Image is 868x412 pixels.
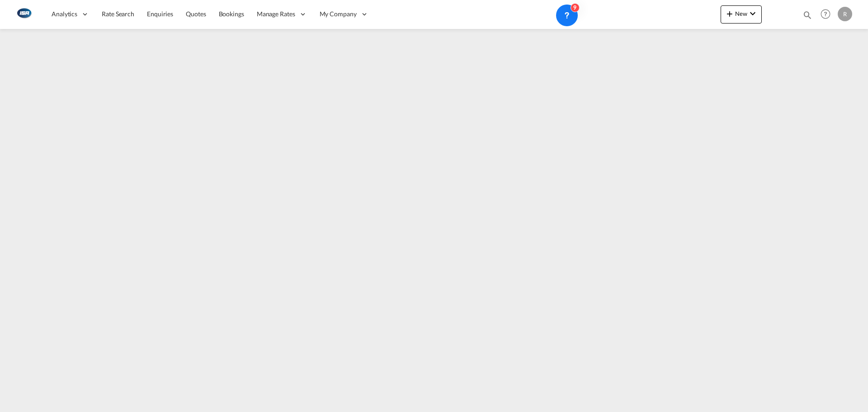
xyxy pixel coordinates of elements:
[219,10,244,18] span: Bookings
[747,8,758,19] md-icon: icon-chevron-down
[818,6,833,22] span: Help
[147,10,173,18] span: Enquiries
[257,9,295,19] span: Manage Rates
[802,10,812,24] div: icon-magnify
[102,10,134,18] span: Rate Search
[724,10,758,17] span: New
[838,7,852,21] div: R
[721,5,762,24] button: icon-plus 400-fgNewicon-chevron-down
[320,9,357,19] span: My Company
[52,9,77,19] span: Analytics
[14,4,34,24] img: 1aa151c0c08011ec8d6f413816f9a227.png
[724,8,735,19] md-icon: icon-plus 400-fg
[818,6,838,23] div: Help
[186,10,206,18] span: Quotes
[802,10,812,20] md-icon: icon-magnify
